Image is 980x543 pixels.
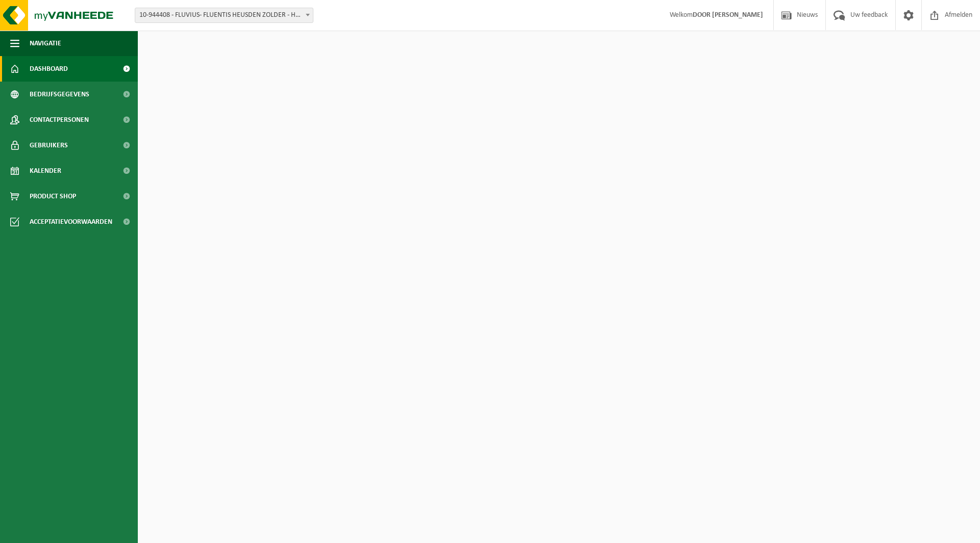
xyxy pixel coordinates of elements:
span: Acceptatievoorwaarden [30,209,112,235]
span: Contactpersonen [30,107,89,133]
span: 10-944408 - FLUVIUS- FLUENTIS HEUSDEN ZOLDER - HEUSDEN-ZOLDER [135,8,313,23]
span: Product Shop [30,184,76,209]
span: Navigatie [30,31,61,56]
strong: DOOR [PERSON_NAME] [693,11,763,19]
span: Kalender [30,158,61,184]
span: 10-944408 - FLUVIUS- FLUENTIS HEUSDEN ZOLDER - HEUSDEN-ZOLDER [135,8,313,22]
span: Gebruikers [30,133,68,158]
span: Bedrijfsgegevens [30,82,89,107]
span: Dashboard [30,56,68,82]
